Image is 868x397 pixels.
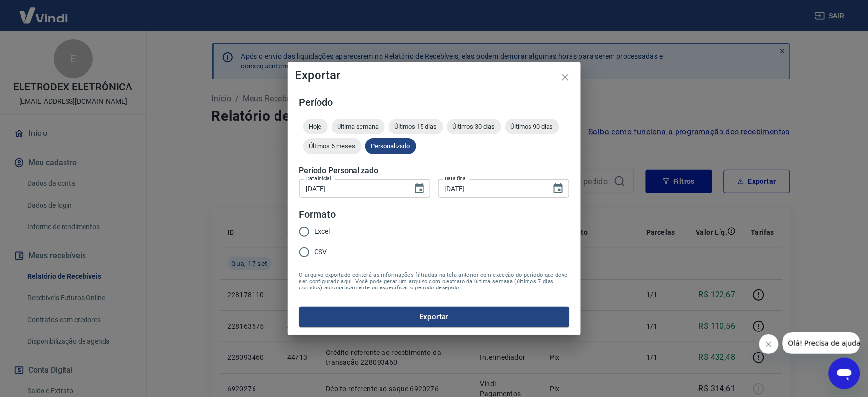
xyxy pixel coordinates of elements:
[783,332,860,354] iframe: Mensagem da empresa
[303,119,328,134] div: Hoje
[365,138,416,154] div: Personalizado
[447,119,501,134] div: Últimos 30 dias
[553,66,577,89] button: close
[303,123,328,130] span: Hoje
[389,123,443,130] span: Últimos 15 dias
[299,272,569,291] span: O arquivo exportado conterá as informações filtradas na tela anterior com exceção do período que ...
[299,179,406,198] input: DD/MM/YYYY
[296,69,573,81] h4: Exportar
[829,358,860,389] iframe: Botão para abrir a janela de mensagens
[299,97,569,107] h5: Período
[389,119,443,134] div: Últimos 15 dias
[315,247,327,257] span: CSV
[303,138,361,154] div: Últimos 6 meses
[299,166,569,176] h5: Período Personalizado
[447,123,501,130] span: Últimos 30 dias
[549,179,568,198] button: Choose date, selected date is 17 de set de 2025
[759,334,779,354] iframe: Fechar mensagem
[315,226,330,237] span: Excel
[410,179,429,198] button: Choose date, selected date is 17 de set de 2025
[332,119,385,134] div: Última semana
[505,123,559,130] span: Últimos 90 dias
[445,175,467,182] label: Data final
[505,119,559,134] div: Últimos 90 dias
[365,142,416,150] span: Personalizado
[306,175,331,182] label: Data inicial
[332,123,385,130] span: Última semana
[303,142,361,150] span: Últimos 6 meses
[438,179,545,198] input: DD/MM/YYYY
[6,7,82,15] span: Olá! Precisa de ajuda?
[299,307,569,327] button: Exportar
[299,207,336,221] legend: Formato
